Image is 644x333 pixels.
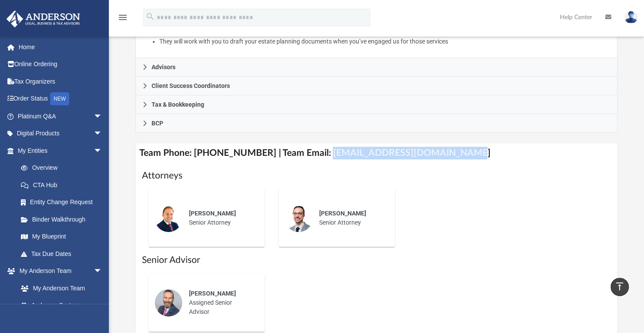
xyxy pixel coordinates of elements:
a: Client Success Coordinators [135,77,617,95]
a: vertical_align_top [610,278,629,296]
div: NEW [50,92,69,105]
i: search [145,12,155,21]
span: [PERSON_NAME] [319,210,366,217]
span: BCP [151,120,163,126]
span: Client Success Coordinators [151,83,229,89]
a: Tax Due Dates [12,245,115,262]
a: Digital Productsarrow_drop_down [6,125,115,142]
a: My Anderson Team [12,279,107,297]
span: Advisors [151,64,175,70]
a: My Blueprint [12,228,111,246]
span: arrow_drop_down [94,142,111,160]
a: Overview [12,159,115,177]
a: Anderson System [12,297,111,314]
a: Online Ordering [6,56,115,73]
div: Senior Attorney [182,203,259,233]
a: menu [118,17,128,23]
a: CTA Hub [12,176,115,194]
span: [PERSON_NAME] [189,210,236,217]
h1: Attorneys [142,169,611,182]
a: Binder Walkthrough [12,211,115,228]
span: [PERSON_NAME] [189,290,236,297]
a: Order StatusNEW [6,90,115,108]
span: arrow_drop_down [94,108,111,125]
img: User Pic [624,11,637,24]
a: Entity Change Request [12,194,115,211]
h4: Team Phone: [PHONE_NUMBER] | Team Email: [EMAIL_ADDRESS][DOMAIN_NAME] [135,143,617,163]
img: thumbnail [285,204,313,232]
a: My Anderson Teamarrow_drop_down [6,262,111,280]
span: Tax & Bookkeeping [151,101,204,108]
div: Senior Attorney [313,203,389,233]
span: arrow_drop_down [94,125,111,143]
span: arrow_drop_down [94,262,111,280]
li: They will work with you to draft your estate planning documents when you’ve engaged us for those ... [159,36,611,47]
a: Advisors [135,58,617,77]
img: Anderson Advisors Platinum Portal [4,10,83,27]
a: Platinum Q&Aarrow_drop_down [6,108,115,125]
div: Assigned Senior Advisor [182,283,259,323]
a: Home [6,38,115,56]
h1: Senior Advisor [142,254,611,266]
a: My Entitiesarrow_drop_down [6,142,115,159]
img: thumbnail [155,289,182,316]
a: BCP [135,114,617,133]
a: Tax Organizers [6,73,115,90]
i: vertical_align_top [614,281,625,292]
img: thumbnail [155,204,182,232]
a: Tax & Bookkeeping [135,95,617,114]
i: menu [118,12,128,23]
